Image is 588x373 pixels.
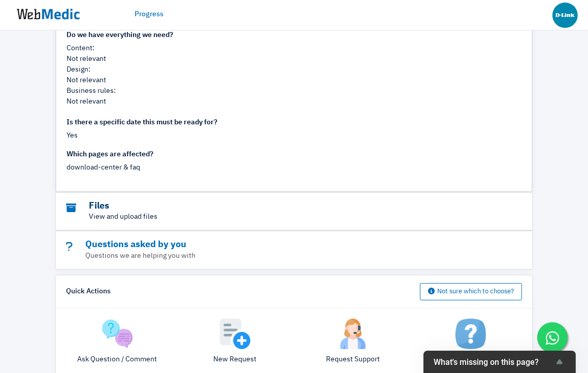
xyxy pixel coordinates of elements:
h6: Quick Actions [66,287,111,296]
p: Design: [67,64,521,86]
span: Not relevant [67,75,521,86]
p: Questions we are helping you with [66,251,476,261]
span: Not relevant [67,96,521,107]
button: Not sure which to choose? [420,283,522,300]
p: New Request [184,354,286,365]
p: Not Sure? [419,354,522,365]
p: Content: [67,43,521,64]
strong: Do we have everything we need? [67,31,173,39]
h3: Questions asked by you [66,239,476,251]
img: support.png [338,319,368,349]
img: question.png [102,319,133,349]
div: download-center & faq [67,162,521,173]
img: not-sure.png [455,319,486,349]
img: add.png [220,319,250,349]
p: Business rules: [67,86,521,107]
button: Show survey - What's missing on this page? [434,356,566,368]
p: Request Support [302,354,404,365]
a: Progress [135,9,164,20]
strong: Is there a specific date this must be ready for? [67,119,217,126]
p: Ask Question / Comment [66,354,169,365]
h3: Files [66,200,476,212]
p: View and upload files [66,212,476,222]
strong: Which pages are affected? [67,151,153,158]
p: Yes [67,130,521,141]
span: What's missing on this page? [434,357,553,367]
span: Not relevant [67,54,521,64]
